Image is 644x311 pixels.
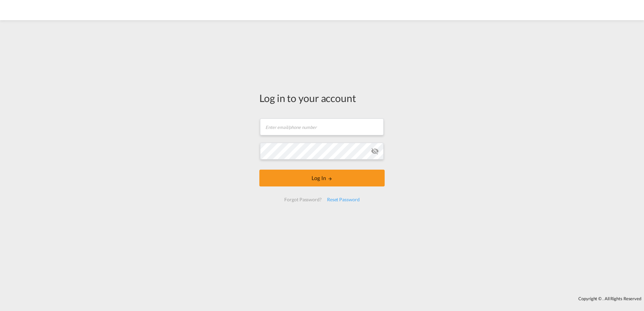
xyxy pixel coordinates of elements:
div: Log in to your account [259,91,385,105]
div: Forgot Password? [282,194,324,206]
md-icon: icon-eye-off [371,147,379,155]
div: Reset Password [324,194,362,206]
button: LOGIN [259,170,385,186]
input: Enter email/phone number [260,118,384,135]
